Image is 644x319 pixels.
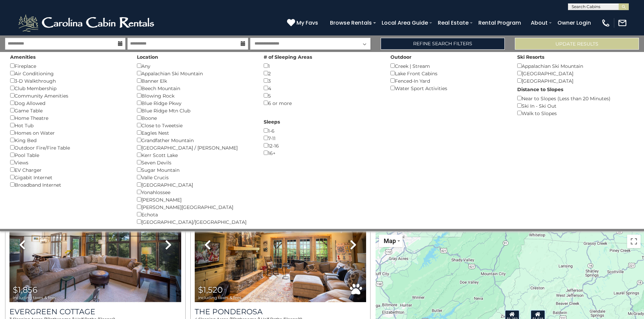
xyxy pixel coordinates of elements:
a: The Ponderosa [195,307,366,316]
div: 16+ [264,149,380,157]
a: Owner Login [554,17,594,29]
div: [PERSON_NAME][GEOGRAPHIC_DATA] [137,203,254,211]
div: Views [10,159,127,166]
div: Close to Tweetsie [137,122,254,129]
div: 2 [264,70,380,77]
label: Outdoor [390,54,411,60]
button: Change map style [379,235,403,247]
a: About [527,17,551,29]
div: [GEOGRAPHIC_DATA] [517,77,634,84]
div: Club Membership [10,84,127,92]
div: Home Theatre [10,114,127,122]
div: 1-6 [264,127,380,134]
div: Blue Ridge Mtn Club [137,107,254,114]
a: My Favs [287,19,320,27]
div: 6 or more [264,99,380,107]
div: Fireplace [10,62,127,70]
span: My Favs [296,19,318,27]
div: Appalachian Ski Mountain [137,70,254,77]
div: [PERSON_NAME] [137,196,254,203]
div: Any [137,62,254,70]
a: Evergreen Cottage [9,307,181,316]
div: 3-D Walkthrough [10,77,127,84]
div: Banner Elk [137,77,254,84]
div: Dog Allowed [10,99,127,107]
div: Hot Tub [10,122,127,129]
span: $1,856 [13,285,38,295]
label: Sleeps [264,118,280,125]
div: [GEOGRAPHIC_DATA] [137,181,254,188]
div: Kerr Scott Lake [137,151,254,159]
div: Appalachian Ski Mountain [517,62,634,70]
span: including taxes & fees [198,295,241,300]
a: Refine Search Filters [381,38,505,50]
div: Grandfather Mountain [137,136,254,144]
span: $1,520 [198,285,223,295]
div: Air Conditioning [10,70,127,77]
div: Ski In - Ski Out [517,102,634,109]
div: Broadband Internet [10,181,127,188]
img: thumbnail_163276814.jpeg [9,187,181,302]
button: Update Results [515,38,639,50]
div: Boone [137,114,254,122]
div: Gigabit Internet [10,174,127,181]
div: EV Charger [10,166,127,174]
label: Amenities [10,54,35,60]
img: mail-regular-white.png [618,18,627,28]
span: Map [384,237,396,244]
div: Lake Front Cabins [390,70,507,77]
label: Location [137,54,158,60]
div: Outdoor Fire/Fire Table [10,144,127,151]
span: including taxes & fees [13,295,56,300]
div: 7-11 [264,134,380,142]
div: Pool Table [10,151,127,159]
label: Ski Resorts [517,54,544,60]
div: King Bed [10,136,127,144]
img: thumbnail_163274292.jpeg [195,187,366,302]
div: Echota [137,211,254,218]
div: 3 [264,77,380,84]
a: Rental Program [475,17,524,29]
div: Yonahlossee [137,188,254,196]
div: Community Amenities [10,92,127,99]
div: Fenced-In Yard [390,77,507,84]
div: Game Table [10,107,127,114]
div: [GEOGRAPHIC_DATA]/[GEOGRAPHIC_DATA] [137,218,254,225]
div: Beech Mountain [137,84,254,92]
div: [GEOGRAPHIC_DATA] / [PERSON_NAME] [137,144,254,151]
img: phone-regular-white.png [601,18,611,28]
button: Toggle fullscreen view [627,235,641,248]
a: Browse Rentals [327,17,375,29]
div: 1 [264,62,380,70]
div: [GEOGRAPHIC_DATA] [517,70,634,77]
label: # of Sleeping Areas [264,54,312,60]
div: Blowing Rock [137,92,254,99]
div: 5 [264,92,380,99]
img: White-1-2.png [17,13,157,33]
div: Near to Slopes (Less than 20 Minutes) [517,95,634,102]
div: 12-16 [264,142,380,149]
div: Walk to Slopes [517,109,634,117]
a: Real Estate [434,17,472,29]
div: Seven Devils [137,159,254,166]
label: Distance to Slopes [517,86,563,93]
div: Water Sport Activities [390,84,507,92]
div: 4 [264,84,380,92]
div: Eagles Nest [137,129,254,136]
div: Homes on Water [10,129,127,136]
div: Blue Ridge Pkwy [137,99,254,107]
div: Sugar Mountain [137,166,254,174]
div: Valle Crucis [137,174,254,181]
div: Creek | Stream [390,62,507,70]
a: Local Area Guide [378,17,431,29]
